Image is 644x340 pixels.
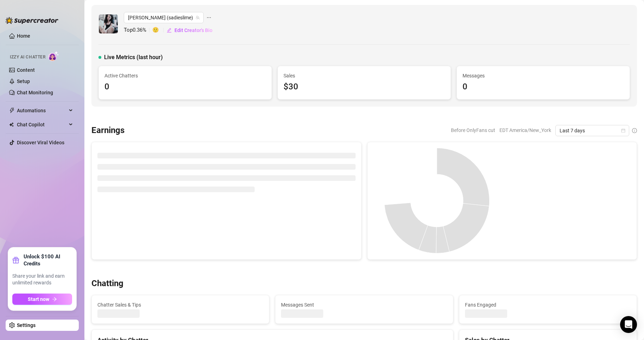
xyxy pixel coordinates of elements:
[463,72,624,80] span: Messages
[174,27,212,33] span: Edit Creator's Bio
[17,119,67,130] span: Chat Copilot
[128,12,199,23] span: Sadie (sadieslime)
[499,125,551,136] span: EDT America/New_York
[196,15,200,20] span: team
[91,278,123,289] h3: Chatting
[10,54,45,61] span: Izzy AI Chatter
[28,296,49,302] span: Start now
[152,26,166,34] span: 🙂
[166,25,213,36] button: Edit Creator's Bio
[283,72,445,80] span: Sales
[167,28,172,33] span: edit
[17,67,35,73] a: Content
[620,316,637,333] div: Open Intercom Messenger
[99,14,118,33] img: Sadie
[17,33,30,39] a: Home
[12,273,72,287] span: Share your link and earn unlimited rewards
[9,108,15,113] span: thunderbolt
[124,26,152,34] span: Top 0.36 %
[52,297,57,302] span: arrow-right
[17,140,64,145] a: Discover Viral Videos
[281,301,447,309] span: Messages Sent
[463,80,624,94] div: 0
[451,125,495,136] span: Before OnlyFans cut
[97,301,263,309] span: Chatter Sales & Tips
[104,80,266,94] div: 0
[560,125,625,136] span: Last 7 days
[24,253,72,267] strong: Unlock $100 AI Credits
[9,122,14,127] img: Chat Copilot
[48,51,59,61] img: AI Chatter
[206,12,211,23] span: ellipsis
[621,128,625,133] span: calendar
[12,294,72,305] button: Start nowarrow-right
[17,90,53,95] a: Chat Monitoring
[6,17,58,24] img: logo-BBDzfeDw.svg
[283,80,445,94] div: $30
[17,78,30,84] a: Setup
[17,322,36,328] a: Settings
[12,257,19,264] span: gift
[91,125,125,136] h3: Earnings
[104,53,163,62] span: Live Metrics (last hour)
[104,72,266,80] span: Active Chatters
[632,128,637,133] span: info-circle
[465,301,631,309] span: Fans Engaged
[17,105,67,116] span: Automations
